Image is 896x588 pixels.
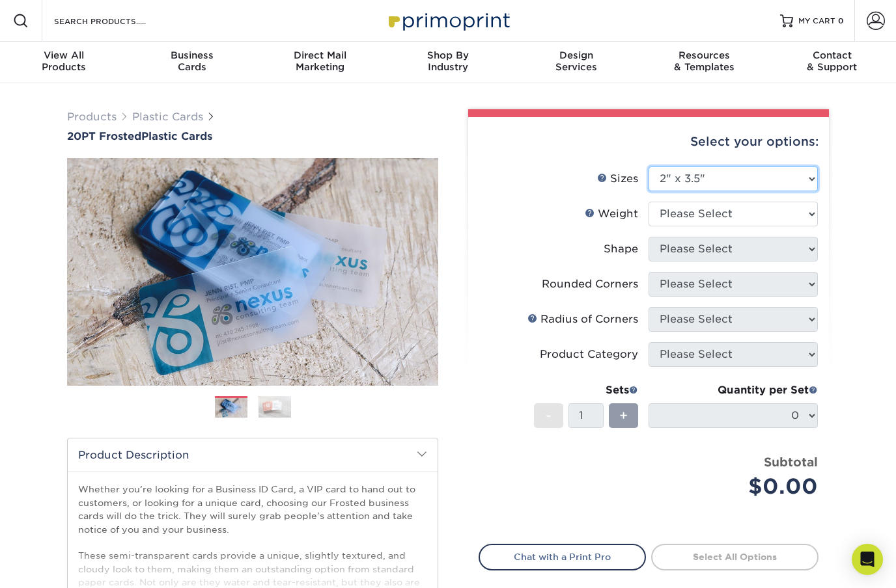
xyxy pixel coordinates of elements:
div: Services [512,49,640,73]
span: Shop By [384,49,512,61]
a: Contact& Support [768,42,896,83]
span: MY CART [798,16,835,27]
div: & Templates [640,49,768,73]
img: Plastic Cards 02 [259,395,291,418]
div: Sizes [597,171,638,187]
a: Shop ByIndustry [384,42,512,83]
a: Chat with a Print Pro [479,544,646,570]
span: Direct Mail [256,49,384,61]
a: Direct MailMarketing [256,42,384,83]
img: 20PT Frosted 01 [67,144,438,400]
input: SEARCH PRODUCTS..... [53,13,180,29]
a: Resources& Templates [640,42,768,83]
iframe: Google Customer Reviews [3,548,111,583]
div: Rounded Corners [542,276,638,292]
span: + [619,406,628,425]
div: Weight [585,206,638,222]
div: Open Intercom Messenger [852,544,883,575]
h1: Plastic Cards [67,130,438,142]
img: Plastic Cards 01 [215,397,247,420]
div: Quantity per Set [649,382,818,398]
div: Product Category [540,347,638,362]
div: Cards [128,49,257,73]
img: Primoprint [383,7,513,34]
a: Products [67,111,117,123]
h2: Product Description [68,438,438,472]
span: Contact [768,49,896,61]
div: Radius of Corners [527,312,638,327]
strong: Subtotal [764,455,818,469]
div: Sets [534,382,638,398]
div: Marketing [256,49,384,73]
span: Business [128,49,257,61]
div: & Support [768,49,896,73]
a: BusinessCards [128,42,257,83]
a: DesignServices [512,42,640,83]
a: 20PT FrostedPlastic Cards [67,130,438,142]
span: - [546,406,552,425]
span: 0 [838,16,844,25]
div: $0.00 [658,471,818,502]
span: 20PT Frosted [67,130,141,142]
a: Plastic Cards [132,111,203,123]
span: Design [512,49,640,61]
div: Shape [604,241,638,257]
div: Industry [384,49,512,73]
span: Resources [640,49,768,61]
a: Select All Options [651,544,819,570]
div: Select your options: [479,117,819,167]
